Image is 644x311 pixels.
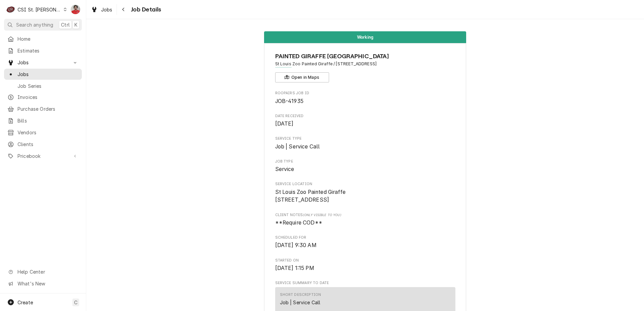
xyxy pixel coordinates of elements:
[275,91,455,96] span: Roopairs Job ID
[18,152,68,160] span: Pricebook
[4,115,82,126] a: Bills
[4,33,82,44] a: Home
[275,113,455,119] span: Date Received
[4,80,82,92] a: Job Series
[275,159,455,164] span: Job Type
[101,6,112,13] span: Jobs
[4,266,82,277] a: Go to Help Center
[74,21,77,28] span: K
[4,139,82,150] a: Clients
[357,35,373,39] span: Working
[4,103,82,114] a: Purchase Orders
[275,265,314,271] span: [DATE] 1:15 PM
[275,165,455,173] span: Job Type
[275,159,455,173] div: Job Type
[275,188,455,204] span: Service Location
[18,105,78,112] span: Purchase Orders
[275,91,455,105] div: Roopairs Job ID
[275,181,455,204] div: Service Location
[118,4,129,15] button: Navigate back
[4,92,82,103] a: Invoices
[275,264,455,272] span: Started On
[18,300,33,305] span: Create
[18,117,78,124] span: Bills
[275,52,455,61] span: Name
[275,212,455,227] div: [object Object]
[275,212,455,218] span: Client Notes
[4,69,82,80] a: Jobs
[275,120,294,127] span: [DATE]
[18,268,78,275] span: Help Center
[275,242,317,248] span: [DATE] 9:30 AM
[18,35,78,42] span: Home
[16,21,53,28] span: Search anything
[4,150,82,162] a: Go to Pricebook
[4,45,82,56] a: Estimates
[275,136,455,141] span: Service Type
[275,72,329,82] button: Open in Maps
[275,235,455,249] div: Scheduled For
[275,258,455,272] div: Started On
[71,5,80,14] div: Nicholas Faubert's Avatar
[275,181,455,187] span: Service Location
[275,143,320,150] span: Job | Service Call
[275,120,455,128] span: Date Received
[275,143,455,151] span: Service Type
[275,61,455,67] span: Address
[71,5,80,14] div: NF
[280,299,321,306] div: Job | Service Call
[275,241,455,249] span: Scheduled For
[275,219,455,227] span: [object Object]
[275,113,455,128] div: Date Received
[18,280,78,287] span: What's New
[74,299,77,306] span: C
[275,166,294,172] span: Service
[18,94,78,101] span: Invoices
[4,57,82,68] a: Go to Jobs
[88,4,115,15] a: Jobs
[4,278,82,289] a: Go to What's New
[18,6,61,13] div: CSI St. [PERSON_NAME]
[303,213,341,217] span: (Only Visible to You)
[6,5,15,14] div: CSI St. Louis's Avatar
[275,235,455,240] span: Scheduled For
[18,47,78,54] span: Estimates
[18,71,78,78] span: Jobs
[4,127,82,138] a: Vendors
[275,189,346,203] span: St Louis Zoo Painted Giraffe [STREET_ADDRESS]
[275,280,455,286] span: Service Summary To Date
[275,258,455,263] span: Started On
[4,19,82,31] button: Search anythingCtrlK
[280,292,321,298] div: Short Description
[129,5,161,14] span: Job Details
[18,141,78,148] span: Clients
[61,21,70,28] span: Ctrl
[264,31,466,43] div: Status
[275,98,303,104] span: JOB-41935
[275,52,455,82] div: Client Information
[18,59,68,66] span: Jobs
[275,136,455,150] div: Service Type
[6,5,15,14] div: C
[18,82,78,90] span: Job Series
[18,129,78,136] span: Vendors
[275,97,455,105] span: Roopairs Job ID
